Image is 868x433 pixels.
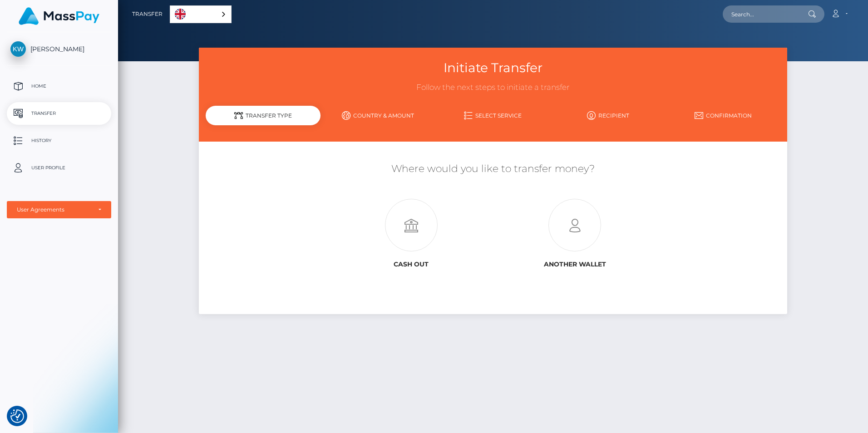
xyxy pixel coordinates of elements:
[500,261,650,268] h6: Another wallet
[723,5,808,23] input: Search...
[10,79,108,93] p: Home
[7,102,111,125] a: Transfer
[10,409,24,423] button: Consent Preferences
[206,82,781,93] h3: Follow the next steps to initiate a transfer
[19,7,99,25] img: MassPay
[206,106,321,125] div: Transfer Type
[7,129,111,152] a: History
[17,206,91,213] div: User Agreements
[7,75,111,98] a: Home
[10,409,24,423] img: Revisit consent button
[435,108,550,123] a: Select Service
[336,261,486,268] h6: Cash out
[666,108,780,123] a: Confirmation
[7,201,111,218] button: User Agreements
[206,162,781,176] h5: Where would you like to transfer money?
[10,161,108,175] p: User Profile
[170,5,232,23] aside: Language selected: English
[321,108,435,123] a: Country & Amount
[551,108,666,123] a: Recipient
[7,157,111,179] a: User Profile
[7,45,111,53] span: [PERSON_NAME]
[132,5,163,24] a: Transfer
[10,107,108,120] p: Transfer
[206,59,781,77] h3: Initiate Transfer
[10,134,108,148] p: History
[170,6,231,23] a: English
[170,5,232,23] div: Language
